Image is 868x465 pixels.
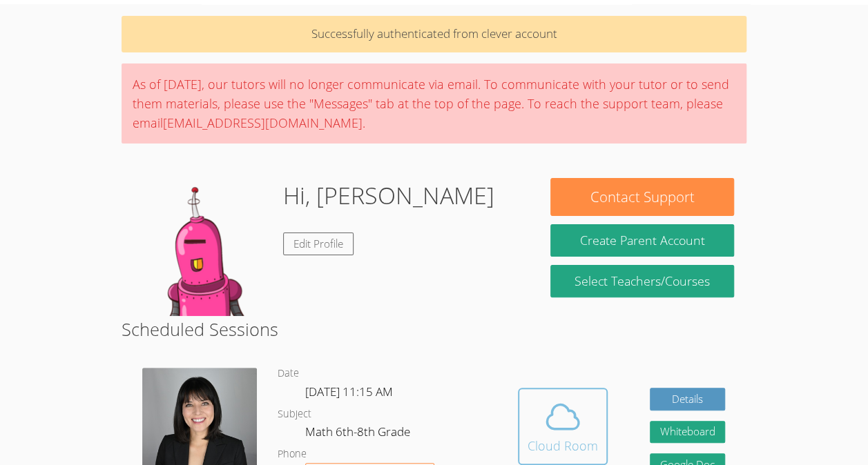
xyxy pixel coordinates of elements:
span: [DATE] 11:15 AM [305,384,393,399]
dt: Date [278,365,299,382]
a: Edit Profile [283,232,354,255]
dd: Math 6th-8th Grade [305,422,413,446]
button: Contact Support [550,178,733,216]
h2: Scheduled Sessions [122,316,746,342]
div: As of [DATE], our tutors will no longer communicate via email. To communicate with your tutor or ... [122,63,746,144]
button: Whiteboard [650,421,726,444]
a: Details [650,388,726,410]
a: Select Teachers/Courses [550,265,733,297]
dt: Phone [278,446,307,463]
button: Cloud Room [518,388,608,465]
div: Cloud Room [528,436,598,455]
h1: Hi, [PERSON_NAME] [283,178,494,213]
img: default.png [134,178,272,316]
button: Create Parent Account [550,224,733,257]
p: Successfully authenticated from clever account [122,16,746,52]
dt: Subject [278,406,311,423]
